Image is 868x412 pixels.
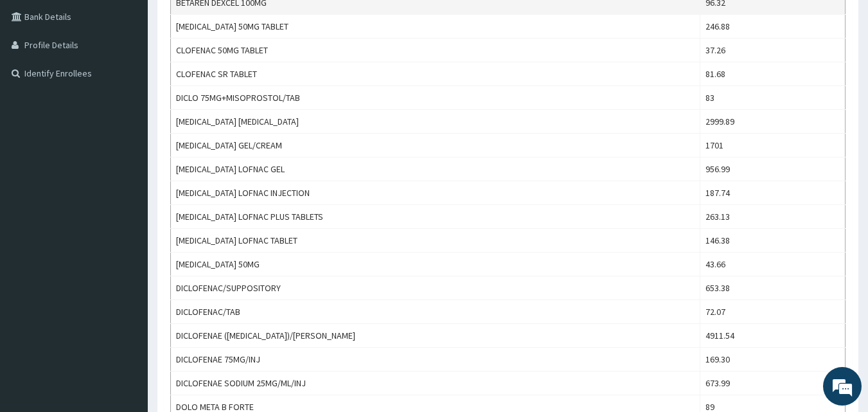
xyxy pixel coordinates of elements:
[700,134,846,157] td: 1701
[171,276,700,300] td: DICLOFENAC/SUPPOSITORY
[75,124,177,254] span: We're online!
[171,229,700,253] td: [MEDICAL_DATA] LOFNAC TABLET
[171,181,700,205] td: [MEDICAL_DATA] LOFNAC INJECTION
[700,348,846,372] td: 169.30
[700,300,846,324] td: 72.07
[171,110,700,134] td: [MEDICAL_DATA] [MEDICAL_DATA]
[171,157,700,181] td: [MEDICAL_DATA] LOFNAC GEL
[171,253,700,276] td: [MEDICAL_DATA] 50MG
[700,372,846,395] td: 673.99
[6,275,245,320] textarea: Type your message and hit 'Enter'
[171,86,700,110] td: DICLO 75MG+MISOPROSTOL/TAB
[700,157,846,181] td: 956.99
[67,72,216,89] div: Chat with us now
[211,6,242,37] div: Minimize live chat window
[171,372,700,395] td: DICLOFENAE SODIUM 25MG/ML/INJ
[700,324,846,348] td: 4911.54
[171,39,700,62] td: CLOFENAC 50MG TABLET
[700,15,846,39] td: 246.88
[171,205,700,229] td: [MEDICAL_DATA] LOFNAC PLUS TABLETS
[24,64,52,96] img: d_794563401_company_1708531726252_794563401
[700,62,846,86] td: 81.68
[700,181,846,205] td: 187.74
[171,62,700,86] td: CLOFENAC SR TABLET
[700,229,846,253] td: 146.38
[700,110,846,134] td: 2999.89
[700,205,846,229] td: 263.13
[171,15,700,39] td: [MEDICAL_DATA] 50MG TABLET
[700,276,846,300] td: 653.38
[700,86,846,110] td: 83
[171,134,700,157] td: [MEDICAL_DATA] GEL/CREAM
[700,39,846,62] td: 37.26
[171,348,700,372] td: DICLOFENAE 75MG/INJ
[700,253,846,276] td: 43.66
[171,324,700,348] td: DICLOFENAE ([MEDICAL_DATA])/[PERSON_NAME]
[171,300,700,324] td: DICLOFENAC/TAB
